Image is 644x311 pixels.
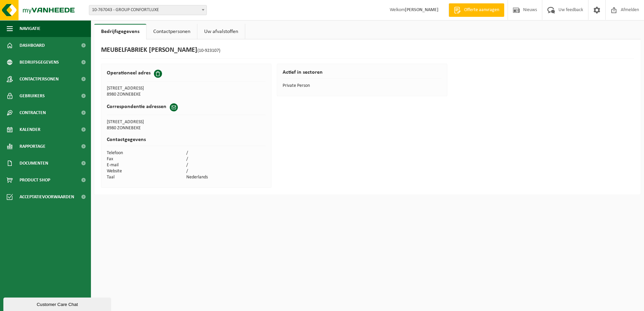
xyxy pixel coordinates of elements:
[89,5,206,15] span: 10-767043 - GROUP CONFORTLUXE
[20,104,46,121] span: Contracten
[20,172,50,188] span: Product Shop
[107,156,186,162] td: Fax
[107,85,186,92] td: [STREET_ADDRESS]
[197,48,220,53] span: (10-923107)
[101,46,220,55] h1: MEUBELFABRIEK [PERSON_NAME]
[20,138,45,155] span: Rapportage
[186,156,266,162] td: /
[20,71,59,88] span: Contactpersonen
[107,150,186,156] td: Telefoon
[20,37,45,54] span: Dashboard
[283,83,442,89] td: Private Person
[107,137,266,146] h2: Contactgegevens
[186,162,266,168] td: /
[107,70,151,76] h2: Operationeel adres
[107,125,266,131] td: 8980 ZONNEBEKE
[197,24,245,39] a: Uw afvalstoffen
[3,296,112,311] iframe: chat widget
[283,70,442,79] h2: Actief in sectoren
[20,54,59,71] span: Bedrijfsgegevens
[89,5,207,15] span: 10-767043 - GROUP CONFORTLUXE
[405,7,439,12] strong: [PERSON_NAME]
[107,174,186,180] td: Taal
[20,188,74,205] span: Acceptatievoorwaarden
[20,155,48,172] span: Documenten
[107,162,186,168] td: E-mail
[147,24,197,39] a: Contactpersonen
[462,7,501,13] span: Offerte aanvragen
[107,92,186,98] td: 8980 ZONNEBEKE
[20,20,40,37] span: Navigatie
[449,3,504,17] a: Offerte aanvragen
[94,24,146,39] a: Bedrijfsgegevens
[20,88,45,104] span: Gebruikers
[186,150,266,156] td: /
[186,168,266,174] td: /
[20,121,40,138] span: Kalender
[107,103,166,110] h2: Correspondentie adressen
[107,168,186,174] td: Website
[186,174,266,180] td: Nederlands
[107,119,266,125] td: [STREET_ADDRESS]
